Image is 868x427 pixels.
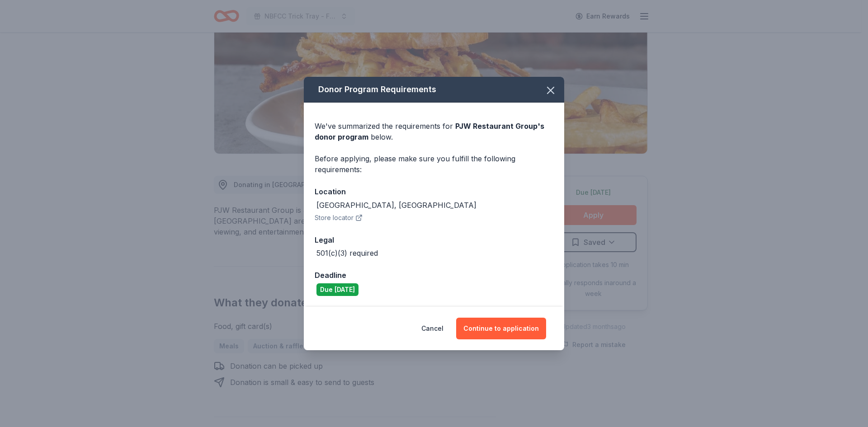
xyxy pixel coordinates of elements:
[316,200,476,211] div: [GEOGRAPHIC_DATA], [GEOGRAPHIC_DATA]
[316,283,359,296] div: Due [DATE]
[456,318,546,339] button: Continue to application
[315,269,553,281] div: Deadline
[315,186,553,197] div: Location
[304,77,564,103] div: Donor Program Requirements
[316,248,378,258] div: 501(c)(3) required
[315,234,553,246] div: Legal
[315,153,553,175] div: Before applying, please make sure you fulfill the following requirements:
[315,121,553,142] div: We've summarized the requirements for below.
[315,212,363,223] button: Store locator
[421,318,443,339] button: Cancel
